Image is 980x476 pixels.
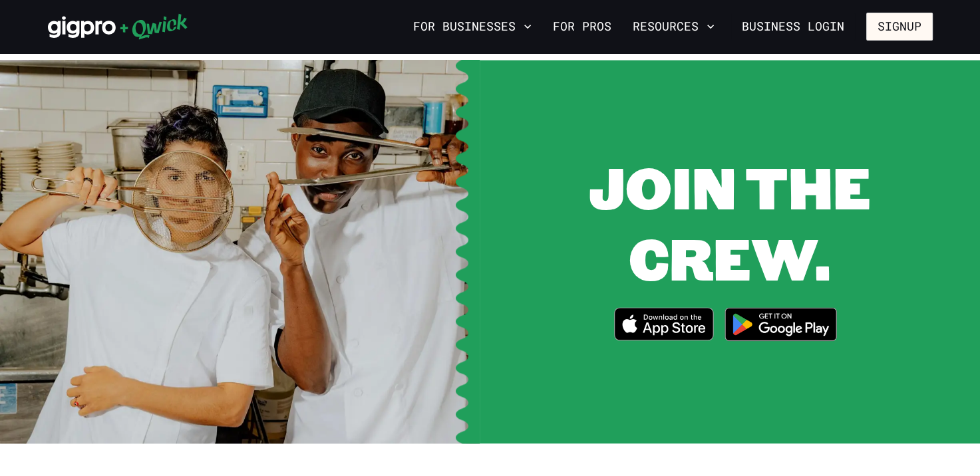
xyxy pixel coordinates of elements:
button: Resources [627,15,720,38]
a: Business Login [731,13,856,41]
a: For Pros [548,15,617,38]
button: Signup [866,13,933,41]
span: JOIN THE CREW. [589,148,871,297]
img: Get it on Google Play [717,299,846,349]
a: Download on the App Store [614,307,714,344]
button: For Businesses [408,15,537,38]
